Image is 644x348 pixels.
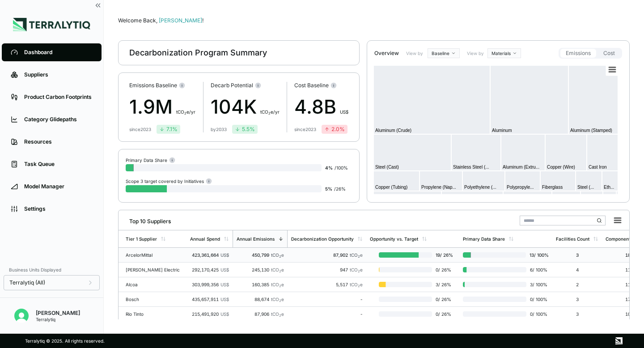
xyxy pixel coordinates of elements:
[279,299,281,303] sub: 2
[159,126,178,133] div: 7.1 %
[13,18,90,31] img: Logo
[14,309,29,323] img: Riley Dean
[291,297,363,302] div: -
[24,183,93,190] div: Model Manager
[556,282,598,287] div: 2
[190,282,229,287] div: 303,999,356
[126,282,183,287] div: Alcoa
[542,185,563,190] text: Fiberglass
[358,255,360,259] sub: 2
[556,297,598,302] div: 3
[190,297,229,302] div: 435,657,911
[556,267,598,272] div: 4
[9,279,45,286] span: Terralytiq (All)
[236,267,284,272] div: 245,130
[526,311,549,317] span: 0 / 100 %
[589,165,607,170] text: Cast Iron
[122,214,171,225] div: Top 10 Suppliers
[220,282,229,287] span: US$
[24,93,93,101] div: Product Carbon Footprints
[464,185,496,190] text: Polyethylene (...
[325,165,333,170] span: 4 %
[507,185,534,190] text: Polypropyle...
[190,252,229,258] div: 423,361,664
[190,267,229,272] div: 292,170,425
[375,185,407,190] text: Copper (Tubing)
[358,284,360,288] sub: 2
[375,165,399,170] text: Steel (Cast)
[406,51,424,56] label: View by
[291,236,354,242] div: Decarbonization Opportunity
[24,205,93,212] div: Settings
[604,185,614,190] text: Eth...
[271,252,284,258] span: tCO e
[260,109,280,115] span: t CO e/yr
[220,311,229,317] span: US$
[335,165,348,170] span: / 100 %
[11,305,32,327] button: Open user button
[491,51,511,56] span: Materials
[421,185,456,190] text: Propylene (Nap...
[220,252,229,258] span: US$
[487,48,521,58] button: Materials
[129,47,267,58] div: Decarbonization Program Summary
[547,165,575,170] text: Copper (Wire)
[556,311,598,317] div: 3
[126,311,183,317] div: Rio Tinto
[4,264,100,275] div: Business Units Displayed
[126,178,212,184] div: Scope 3 target covered by Initiatives
[556,236,589,242] div: Facilities Count
[291,267,363,272] div: 947
[358,269,360,273] sub: 2
[432,311,456,317] span: 0 / 26 %
[126,236,157,242] div: Tier 1 Supplier
[570,128,612,133] text: Aluminum (Stamped)
[190,311,229,317] div: 215,491,920
[294,127,316,132] div: since 2023
[463,236,505,242] div: Primary Data Share
[279,255,281,259] sub: 2
[36,310,80,317] div: [PERSON_NAME]
[291,252,363,258] div: 87,902
[202,17,203,24] span: !
[236,311,284,317] div: 87,906
[350,267,363,272] span: tCO e
[129,127,151,132] div: since 2023
[126,267,183,272] div: [PERSON_NAME] Electric
[126,157,175,163] div: Primary Data Share
[279,269,281,273] sub: 2
[24,71,93,78] div: Suppliers
[432,282,456,287] span: 3 / 26 %
[235,126,255,133] div: 5.5 %
[129,93,195,121] div: 1.9M
[526,297,549,302] span: 0 / 100 %
[237,236,275,242] div: Annual Emissions
[211,127,227,132] div: by 2033
[428,48,460,58] button: Baseline
[190,236,220,242] div: Annual Spend
[268,111,271,115] sub: 2
[526,267,549,272] span: 6 / 100 %
[279,284,281,288] sub: 2
[526,282,549,287] span: 3 / 100 %
[126,252,183,258] div: ArcelorMittal
[24,49,93,56] div: Dashboard
[325,186,332,191] span: 5 %
[211,93,280,121] div: 104K
[118,17,630,24] div: Welcome Back,
[526,252,549,258] span: 13 / 100 %
[291,282,363,287] div: 5,517
[211,82,280,89] div: Decarb Potential
[36,317,80,322] div: Terralytiq
[184,111,186,115] sub: 2
[176,109,195,115] span: t CO e/yr
[271,311,284,317] span: tCO e
[24,138,93,145] div: Resources
[374,50,399,57] div: Overview
[375,128,411,133] text: Aluminum (Crude)
[577,185,594,190] text: Steel (...
[271,267,284,272] span: tCO e
[606,236,644,242] div: Component Count
[340,109,348,115] span: US$
[432,51,449,56] span: Baseline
